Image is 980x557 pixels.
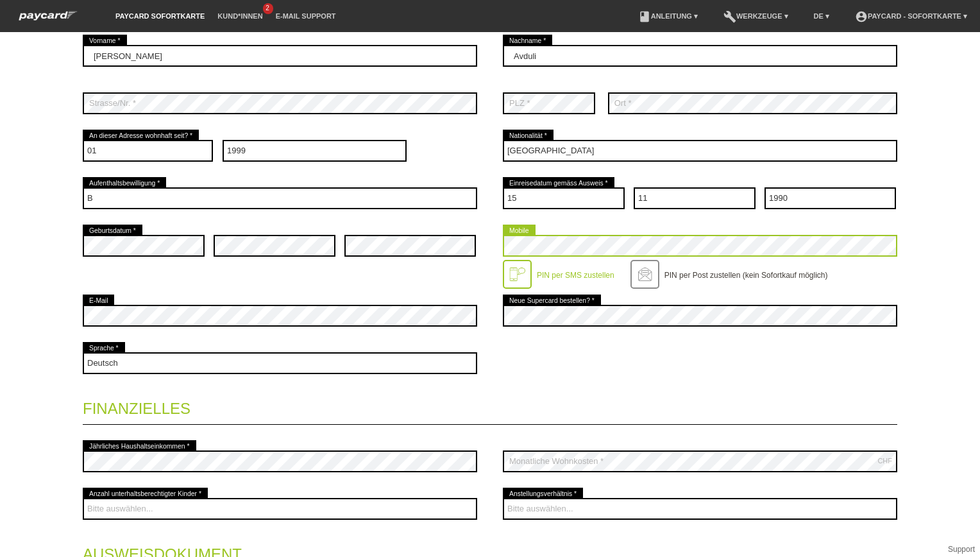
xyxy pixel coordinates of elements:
[109,12,211,20] a: paycard Sofortkarte
[717,12,795,20] a: buildWerkzeuge ▾
[948,545,975,554] a: Support
[807,12,836,20] a: DE ▾
[849,12,974,20] a: account_circlepaycard - Sofortkarte ▾
[632,12,704,20] a: bookAnleitung ▾
[13,9,83,22] img: paycard Sofortkarte
[638,10,651,23] i: book
[664,271,828,280] label: PIN per Post zustellen (kein Sofortkauf möglich)
[211,12,269,20] a: Kund*innen
[877,457,892,465] div: CHF
[13,15,83,24] a: paycard Sofortkarte
[83,387,897,425] legend: Finanzielles
[723,10,736,23] i: build
[537,271,614,280] label: PIN per SMS zustellen
[269,12,342,20] a: E-Mail Support
[855,10,868,23] i: account_circle
[263,3,273,14] span: 2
